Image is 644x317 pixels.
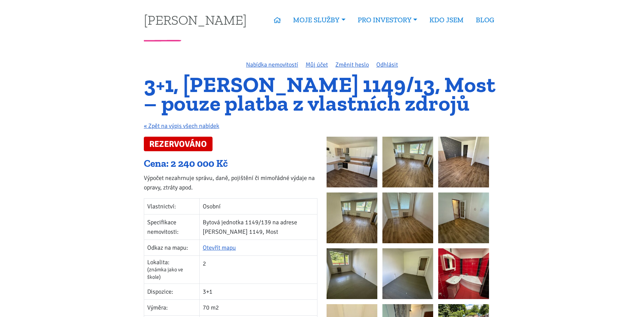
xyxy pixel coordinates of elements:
[200,255,317,284] td: 2
[144,75,500,112] h1: 3+1, [PERSON_NAME] 1149/13, Most – pouze platba z vlastních zdrojů
[423,12,470,28] a: KDO JSEM
[144,284,200,300] td: Dispozice:
[203,244,236,251] a: Otevřít mapu
[306,61,328,68] a: Můj účet
[352,12,423,28] a: PRO INVESTORY
[470,12,500,28] a: BLOG
[144,13,247,26] a: [PERSON_NAME]
[144,300,200,316] td: Výměra:
[287,12,351,28] a: MOJE SLUŽBY
[144,198,200,214] td: Vlastnictví:
[144,157,317,170] div: Cena: 2 240 000 Kč
[144,173,317,192] p: Výpočet nezahrnuje správu, daně, pojištění či mimořádné výdaje na opravy, ztráty apod.
[200,198,317,214] td: Osobní
[144,255,200,284] td: Lokalita:
[246,61,298,68] a: Nabídka nemovitostí
[144,214,200,240] td: Specifikace nemovitosti:
[144,240,200,255] td: Odkaz na mapu:
[144,137,213,151] span: REZERVOVÁNO
[376,61,398,68] a: Odhlásit
[200,300,317,316] td: 70 m2
[144,122,219,130] a: « Zpět na výpis všech nabídek
[200,284,317,300] td: 3+1
[200,214,317,240] td: Bytová jednotka 1149/139 na adrese [PERSON_NAME] 1149, Most
[147,266,183,280] span: (známka jako ve škole)
[335,61,369,68] a: Změnit heslo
